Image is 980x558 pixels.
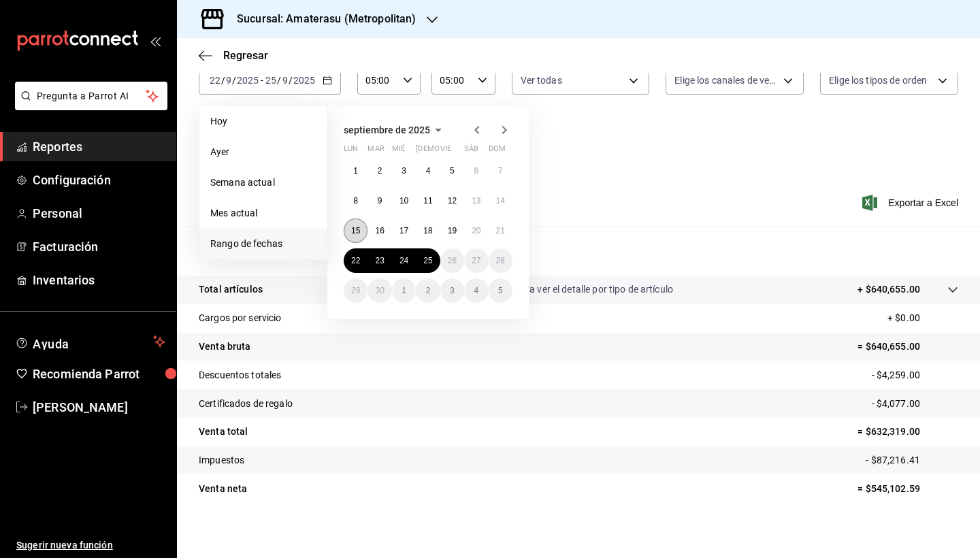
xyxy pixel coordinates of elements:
span: Ayer [210,145,316,159]
button: 18 de septiembre de 2025 [416,218,440,243]
input: -- [282,75,289,86]
abbr: 13 de septiembre de 2025 [472,196,480,206]
p: = $545,102.59 [857,482,958,496]
button: 4 de septiembre de 2025 [416,159,440,183]
span: Personal [33,204,165,223]
abbr: 2 de septiembre de 2025 [378,166,382,176]
p: Venta neta [199,482,247,496]
button: 4 de octubre de 2025 [464,278,488,303]
button: 7 de septiembre de 2025 [489,159,512,183]
abbr: martes [367,144,384,159]
button: 1 de septiembre de 2025 [344,159,367,183]
input: ---- [236,75,259,86]
button: 27 de septiembre de 2025 [464,248,488,273]
button: Regresar [199,49,268,62]
span: Regresar [223,49,268,62]
button: 17 de septiembre de 2025 [392,218,416,243]
abbr: 23 de septiembre de 2025 [375,256,384,265]
a: Pregunta a Parrot AI [10,99,167,113]
button: 26 de septiembre de 2025 [440,248,464,273]
span: / [221,75,225,86]
button: 29 de septiembre de 2025 [344,278,367,303]
span: [PERSON_NAME] [33,398,165,416]
p: = $632,319.00 [857,425,958,439]
p: = $640,655.00 [857,340,958,354]
p: - $4,077.00 [872,397,958,411]
button: 8 de septiembre de 2025 [344,188,367,213]
button: Exportar a Excel [865,195,958,211]
button: 21 de septiembre de 2025 [489,218,512,243]
button: open_drawer_menu [150,35,161,46]
p: Impuestos [199,453,244,467]
span: Elige los tipos de orden [829,73,927,87]
abbr: 10 de septiembre de 2025 [399,196,408,206]
button: 13 de septiembre de 2025 [464,188,488,213]
abbr: 24 de septiembre de 2025 [399,256,408,265]
button: 24 de septiembre de 2025 [392,248,416,273]
button: 14 de septiembre de 2025 [489,188,512,213]
abbr: 6 de septiembre de 2025 [474,166,478,176]
p: Certificados de regalo [199,397,293,411]
span: Mes actual [210,206,316,220]
abbr: 8 de septiembre de 2025 [353,196,358,206]
span: Reportes [33,137,165,156]
input: -- [265,75,277,86]
button: septiembre de 2025 [344,122,446,138]
abbr: 22 de septiembre de 2025 [351,256,360,265]
abbr: 12 de septiembre de 2025 [448,196,457,206]
abbr: 9 de septiembre de 2025 [378,196,382,206]
button: 20 de septiembre de 2025 [464,218,488,243]
abbr: 21 de septiembre de 2025 [496,226,505,235]
button: 3 de septiembre de 2025 [392,159,416,183]
button: 11 de septiembre de 2025 [416,188,440,213]
p: - $4,259.00 [872,368,958,382]
button: 3 de octubre de 2025 [440,278,464,303]
abbr: 3 de octubre de 2025 [450,286,455,295]
button: 6 de septiembre de 2025 [464,159,488,183]
button: 9 de septiembre de 2025 [367,188,391,213]
p: Venta total [199,425,248,439]
abbr: 5 de septiembre de 2025 [450,166,455,176]
p: Total artículos [199,282,263,297]
abbr: 14 de septiembre de 2025 [496,196,505,206]
abbr: 30 de septiembre de 2025 [375,286,384,295]
span: Hoy [210,114,316,129]
abbr: jueves [416,144,496,159]
abbr: miércoles [392,144,405,159]
span: Inventarios [33,271,165,289]
button: 23 de septiembre de 2025 [367,248,391,273]
span: / [289,75,293,86]
abbr: 16 de septiembre de 2025 [375,226,384,235]
input: -- [225,75,232,86]
span: / [277,75,281,86]
p: Resumen [199,243,958,259]
abbr: 26 de septiembre de 2025 [448,256,457,265]
abbr: 4 de septiembre de 2025 [426,166,431,176]
p: Descuentos totales [199,368,281,382]
button: 25 de septiembre de 2025 [416,248,440,273]
button: 2 de octubre de 2025 [416,278,440,303]
p: Cargos por servicio [199,311,282,325]
button: 15 de septiembre de 2025 [344,218,367,243]
p: + $640,655.00 [857,282,920,297]
abbr: 18 de septiembre de 2025 [423,226,432,235]
span: Semana actual [210,176,316,190]
span: Pregunta a Parrot AI [37,89,146,103]
abbr: 20 de septiembre de 2025 [472,226,480,235]
span: Ayuda [33,333,148,350]
abbr: 15 de septiembre de 2025 [351,226,360,235]
span: Rango de fechas [210,237,316,251]
button: 1 de octubre de 2025 [392,278,416,303]
h3: Sucursal: Amaterasu (Metropolitan) [226,11,416,27]
p: - $87,216.41 [866,453,958,467]
span: Sugerir nueva función [16,538,165,553]
button: 30 de septiembre de 2025 [367,278,391,303]
abbr: 2 de octubre de 2025 [426,286,431,295]
p: + $0.00 [887,311,958,325]
abbr: viernes [440,144,451,159]
abbr: 29 de septiembre de 2025 [351,286,360,295]
abbr: 25 de septiembre de 2025 [423,256,432,265]
abbr: 17 de septiembre de 2025 [399,226,408,235]
span: Recomienda Parrot [33,365,165,383]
